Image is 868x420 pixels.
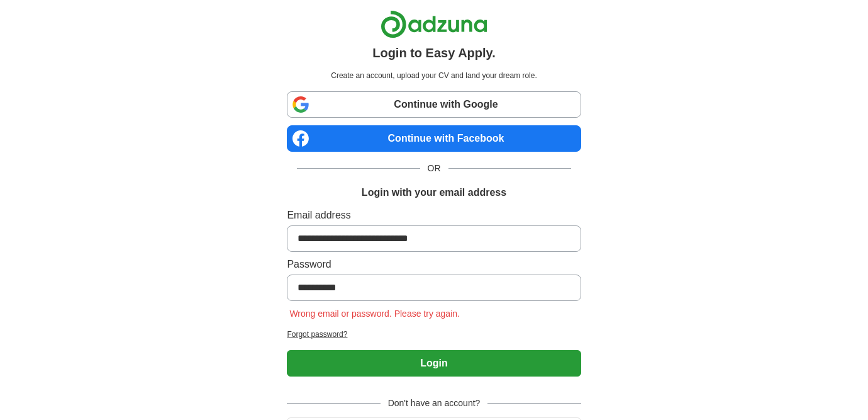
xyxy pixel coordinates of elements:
[287,91,581,118] a: Continue with Google
[287,329,581,340] a: Forgot password?
[362,185,506,200] h1: Login with your email address
[289,70,578,81] p: Create an account, upload your CV and land your dream role.
[287,350,581,377] button: Login
[287,125,581,152] a: Continue with Facebook
[287,257,581,272] label: Password
[381,10,487,38] img: Adzuna logo
[287,309,462,319] span: Wrong email or password. Please try again.
[287,208,581,223] label: Email address
[420,162,448,175] span: OR
[372,43,496,62] h1: Login to Easy Apply.
[381,397,488,410] span: Don't have an account?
